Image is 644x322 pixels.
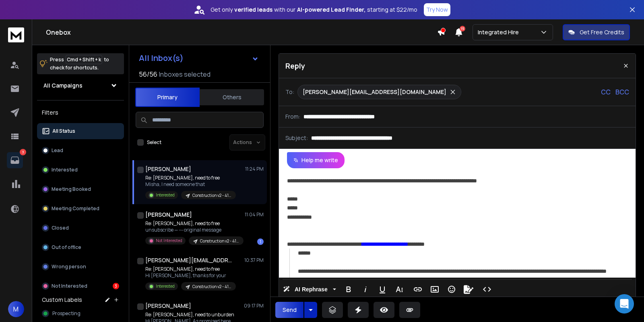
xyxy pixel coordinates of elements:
p: Subject: [285,134,308,142]
p: Re: [PERSON_NAME], need to unburden [145,312,236,318]
div: 3 [113,283,119,289]
p: Lead [52,147,63,154]
p: 11:24 PM [245,166,264,172]
button: Insert Link (⌘K) [410,281,425,297]
p: Meeting Completed [52,205,99,212]
button: Get Free Credits [563,24,630,40]
p: Interested [156,192,175,198]
h1: [PERSON_NAME] [145,302,191,310]
p: Not Interested [52,283,87,289]
button: Bold (⌘B) [341,281,356,297]
h1: All Inbox(s) [139,54,184,62]
button: M [8,301,24,317]
a: 3 [7,152,23,168]
p: Wrong person [52,263,86,270]
p: Out of office [52,244,81,251]
p: Re: [PERSON_NAME], need to free [145,266,236,272]
p: Try Now [426,6,448,14]
strong: verified leads [234,6,272,14]
p: 3 [20,149,26,155]
p: Press to check for shortcuts. [50,56,109,72]
p: Closed [52,225,69,231]
p: Hi [PERSON_NAME], thanks for your [145,272,236,279]
p: [PERSON_NAME][EMAIL_ADDRESS][DOMAIN_NAME] [303,88,446,96]
span: 15 [460,26,465,31]
p: All Status [52,128,75,134]
button: Signature [461,281,476,297]
h1: All Campaigns [43,82,83,90]
p: BCC [615,87,629,97]
span: 56 / 56 [139,69,157,79]
p: 11:04 PM [245,211,264,218]
button: Help me write [287,152,345,168]
p: Construction v2 - 41k Leads [200,238,239,244]
button: All Campaigns [37,77,124,94]
button: Emoticons [444,281,459,297]
button: Insert Image (⌘P) [427,281,442,297]
p: Re: [PERSON_NAME], need to free [145,220,242,227]
p: Misha, I need someone that [145,181,236,188]
p: Meeting Booked [52,186,91,192]
span: Prospecting [52,310,80,317]
button: Italic (⌘I) [358,281,373,297]
button: Others [200,88,264,106]
button: Underline (⌘U) [375,281,390,297]
p: Construction v2 - 41k Leads [192,284,231,290]
h1: Onebox [46,27,437,37]
button: Lead [37,142,124,159]
p: From: [285,113,300,121]
p: CC [601,87,611,97]
h1: [PERSON_NAME] [145,211,192,219]
button: Closed [37,220,124,236]
button: All Inbox(s) [132,50,265,66]
span: Cmd + Shift + k [66,55,102,64]
button: Out of office [37,239,124,255]
span: AI Rephrase [293,286,329,293]
p: unsubscribe — --- original message [145,227,242,233]
strong: AI-powered Lead Finder, [297,6,365,14]
button: Interested [37,162,124,178]
p: To: [285,88,294,96]
p: Not Interested [156,238,182,244]
p: Reply [285,60,305,71]
p: 10:37 PM [244,257,264,263]
p: Interested [156,283,175,289]
button: Primary [135,88,200,107]
h3: Custom Labels [42,296,82,304]
p: Get only with our starting at $22/mo [211,6,417,14]
h1: [PERSON_NAME] [145,165,191,173]
button: Not Interested3 [37,278,124,294]
h3: Inboxes selected [159,69,211,79]
h3: Filters [37,107,124,118]
p: Integrated Hire [478,28,522,36]
p: Re: [PERSON_NAME], need to free [145,175,236,181]
p: Get Free Credits [580,28,624,36]
button: All Status [37,123,124,139]
label: Select [147,139,161,146]
button: Code View [479,281,495,297]
div: Open Intercom Messenger [615,294,634,314]
button: Try Now [424,3,450,16]
p: 09:17 PM [244,303,264,309]
button: Meeting Completed [37,201,124,217]
div: 1 [257,238,264,245]
button: Meeting Booked [37,181,124,197]
button: Send [275,302,303,318]
p: Construction v2 - 41k Leads [192,192,231,199]
button: Wrong person [37,259,124,275]
img: logo [8,27,24,42]
button: More Text [392,281,407,297]
button: Prospecting [37,305,124,322]
h1: [PERSON_NAME][EMAIL_ADDRESS][DOMAIN_NAME] [145,256,234,264]
p: Interested [52,167,78,173]
button: AI Rephrase [281,281,338,297]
